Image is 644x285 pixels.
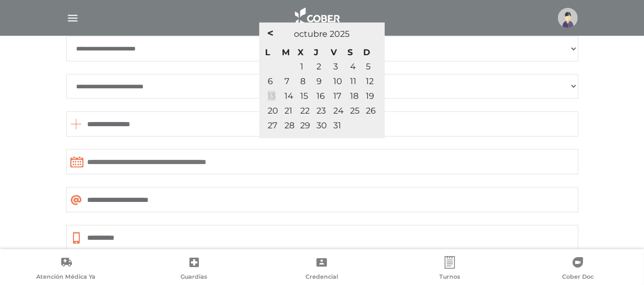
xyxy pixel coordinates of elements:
[36,273,96,282] span: Atención Médica Ya
[314,47,319,57] span: jueves
[282,47,290,57] span: martes
[439,273,460,282] span: Turnos
[265,25,276,41] a: <
[130,256,258,283] a: Guardias
[289,5,344,30] img: logo_cober_home-white.png
[351,106,360,116] span: 25
[330,29,350,39] span: 2025
[267,27,273,39] span: <
[301,120,311,130] span: 29
[317,76,322,86] a: 9
[268,120,277,130] span: 27
[301,62,304,72] a: 1
[258,256,386,283] a: Credencial
[558,8,578,28] img: profile-placeholder.svg
[284,120,294,130] span: 28
[514,256,642,283] a: Cober Doc
[366,62,371,72] a: 5
[181,273,207,282] span: Guardias
[317,106,326,116] span: 23
[317,120,328,130] span: 30
[298,47,304,57] span: miércoles
[284,76,289,86] a: 7
[301,91,309,101] span: 15
[331,47,337,57] span: viernes
[351,62,356,72] a: 4
[348,47,353,57] span: sábado
[317,91,325,101] span: 16
[334,91,342,101] span: 17
[386,256,514,283] a: Turnos
[366,91,375,101] span: 19
[265,47,270,57] span: lunes
[268,76,273,86] a: 6
[301,106,310,116] span: 22
[334,106,344,116] span: 24
[301,76,306,86] a: 8
[268,106,278,116] span: 20
[334,76,343,86] a: 10
[284,91,293,101] span: 14
[317,62,322,72] a: 2
[268,91,276,101] a: 13
[284,106,292,116] span: 21
[334,120,342,130] span: 31
[66,12,79,25] img: Cober_menu-lines-white.svg
[294,29,328,39] span: octubre
[334,62,339,72] a: 3
[366,106,376,116] span: 26
[351,91,359,101] span: 18
[364,47,371,57] span: domingo
[366,76,374,86] a: 12
[351,76,357,86] a: 11
[2,256,130,283] a: Atención Médica Ya
[562,273,594,282] span: Cober Doc
[305,273,338,282] span: Credencial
